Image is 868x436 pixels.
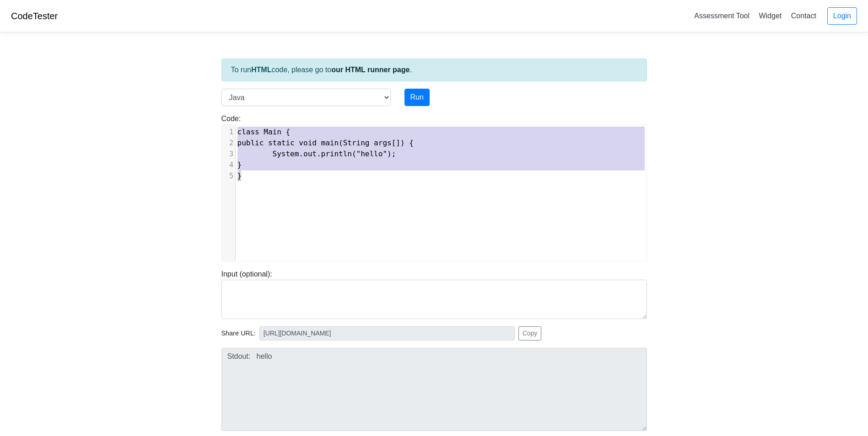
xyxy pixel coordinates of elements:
a: Widget [755,8,785,23]
div: 3 [222,149,235,160]
a: Assessment Tool [690,8,753,23]
div: Code: [215,113,654,261]
div: 5 [222,170,235,181]
div: 4 [222,160,235,170]
input: No share available yet [259,326,515,340]
button: Run [404,89,430,106]
button: Copy [518,326,542,340]
a: our HTML runner page [331,66,410,74]
div: Input (optional): [215,269,654,319]
a: Contact [787,8,820,23]
a: CodeTester [11,11,58,21]
div: 2 [222,138,235,149]
span: System.out.println("hello"); [237,149,396,158]
span: } [237,171,242,180]
strong: HTML [251,66,271,74]
div: 1 [222,127,235,138]
span: public static void main(String args[]) { [237,138,414,147]
div: To run code, please go to . [221,58,647,81]
a: Login [827,7,857,25]
span: Share URL: [221,329,256,339]
span: class Main { [237,128,291,136]
span: } [237,160,242,169]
